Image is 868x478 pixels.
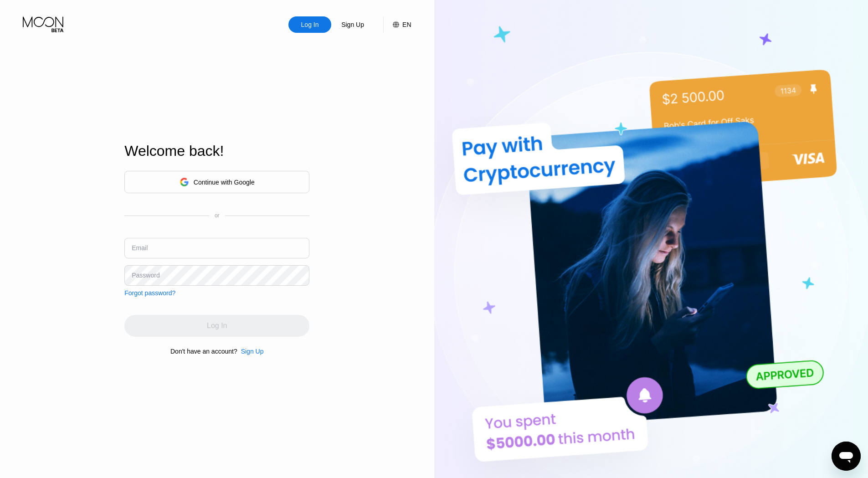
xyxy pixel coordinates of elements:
div: Log In [300,20,320,29]
div: EN [383,16,411,33]
div: Sign Up [241,348,264,355]
div: Continue with Google [124,171,309,193]
div: Sign Up [331,16,374,33]
div: Forgot password? [124,289,175,297]
iframe: Кнопка запуска окна обмена сообщениями [832,442,861,471]
div: Log In [288,16,331,33]
div: EN [402,21,411,28]
div: Welcome back! [124,143,309,159]
div: Email [132,244,148,252]
div: Don't have an account? [170,348,237,355]
div: or [215,212,220,219]
div: Continue with Google [194,179,255,186]
div: Password [132,272,159,279]
div: Sign Up [340,20,365,29]
div: Sign Up [237,348,264,355]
